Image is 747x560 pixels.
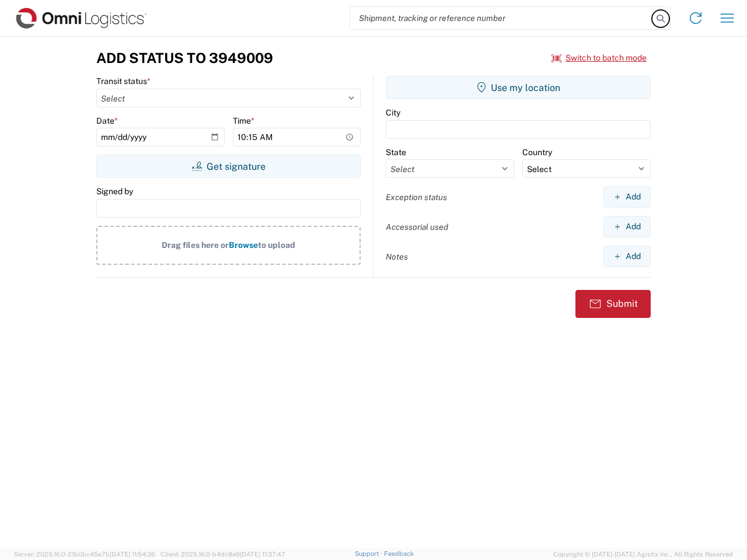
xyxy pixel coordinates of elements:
[96,116,118,126] label: Date
[386,76,651,99] button: Use my location
[162,240,229,250] span: Drag files here or
[96,76,151,86] label: Transit status
[355,550,384,557] a: Support
[522,147,552,157] label: Country
[229,240,258,250] span: Browse
[258,240,295,250] span: to upload
[160,551,285,558] span: Client: 2025.16.0-b4dc8a9
[603,216,651,237] button: Add
[350,7,652,29] input: Shipment, tracking or reference number
[96,155,361,178] button: Get signature
[553,549,733,559] span: Copyright © [DATE]-[DATE] Agistix Inc., All Rights Reserved
[233,116,254,126] label: Time
[96,186,133,197] label: Signed by
[386,222,448,232] label: Accessorial used
[14,551,155,558] span: Server: 2025.16.0-21b0bc45e7b
[603,246,651,267] button: Add
[386,251,408,262] label: Notes
[551,48,647,68] button: Switch to batch mode
[575,290,651,318] button: Submit
[386,107,400,118] label: City
[384,550,414,557] a: Feedback
[386,147,406,157] label: State
[386,192,447,202] label: Exception status
[110,551,155,558] span: [DATE] 11:54:36
[240,551,285,558] span: [DATE] 11:37:47
[96,50,273,66] h3: Add Status to 3949009
[603,186,651,208] button: Add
